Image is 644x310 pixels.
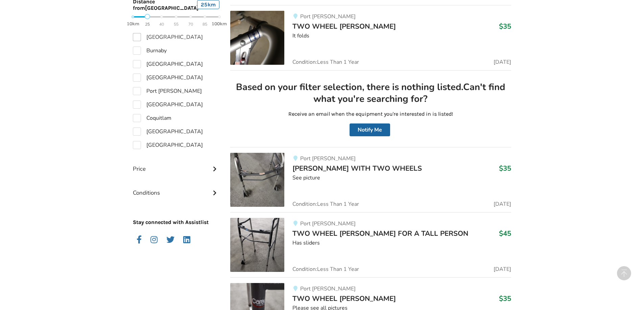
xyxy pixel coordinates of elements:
[133,176,219,200] div: Conditions
[494,201,511,207] span: [DATE]
[159,21,164,28] span: 40
[292,174,511,182] div: See picture
[292,294,396,303] span: TWO WHEEL [PERSON_NAME]
[133,114,171,122] label: Coquitlam
[494,59,511,65] span: [DATE]
[230,147,511,212] a: mobility-walker with two wheelsPort [PERSON_NAME][PERSON_NAME] WITH TWO WHEELS$35See pictureCondi...
[499,164,511,173] h3: $35
[292,239,511,247] div: Has sliders
[145,21,150,28] span: 25
[133,128,203,136] label: [GEOGRAPHIC_DATA]
[300,155,356,162] span: Port [PERSON_NAME]
[292,164,422,173] span: [PERSON_NAME] WITH TWO WHEELS
[133,47,167,55] label: Burnaby
[292,201,359,207] span: Condition: Less Than 1 Year
[494,266,511,272] span: [DATE]
[133,200,219,226] p: Stay connected with Assistlist
[300,220,356,227] span: Port [PERSON_NAME]
[300,13,356,20] span: Port [PERSON_NAME]
[230,218,284,272] img: mobility-two wheel walker for a tall person
[300,285,356,292] span: Port [PERSON_NAME]
[133,101,203,109] label: [GEOGRAPHIC_DATA]
[133,33,203,41] label: [GEOGRAPHIC_DATA]
[499,229,511,238] h3: $45
[230,11,284,65] img: mobility-two wheel walker
[212,21,227,27] strong: 100km
[292,266,359,272] span: Condition: Less Than 1 Year
[236,110,506,118] p: Receive an email when the equipment you're interested in is listed!
[133,87,202,95] label: Port [PERSON_NAME]
[499,22,511,31] h3: $35
[133,74,203,82] label: [GEOGRAPHIC_DATA]
[174,21,178,28] span: 55
[133,152,219,176] div: Price
[127,21,139,27] strong: 10km
[292,22,396,31] span: TWO WHEEL [PERSON_NAME]
[236,81,506,105] h2: Based on your filter selection, there is nothing listed. Can't find what you're searching for?
[133,60,203,68] label: [GEOGRAPHIC_DATA]
[230,212,511,277] a: mobility-two wheel walker for a tall personPort [PERSON_NAME]TWO WHEEL [PERSON_NAME] FOR A TALL P...
[230,5,511,70] a: mobility-two wheel walker Port [PERSON_NAME]TWO WHEEL [PERSON_NAME]$35It foldsCondition:Less Than...
[350,123,390,136] button: Notify Me
[133,141,203,149] label: [GEOGRAPHIC_DATA]
[292,59,359,65] span: Condition: Less Than 1 Year
[499,294,511,303] h3: $35
[292,32,511,40] div: It folds
[202,21,207,28] span: 85
[188,21,193,28] span: 70
[292,229,468,238] span: TWO WHEEL [PERSON_NAME] FOR A TALL PERSON
[230,153,284,207] img: mobility-walker with two wheels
